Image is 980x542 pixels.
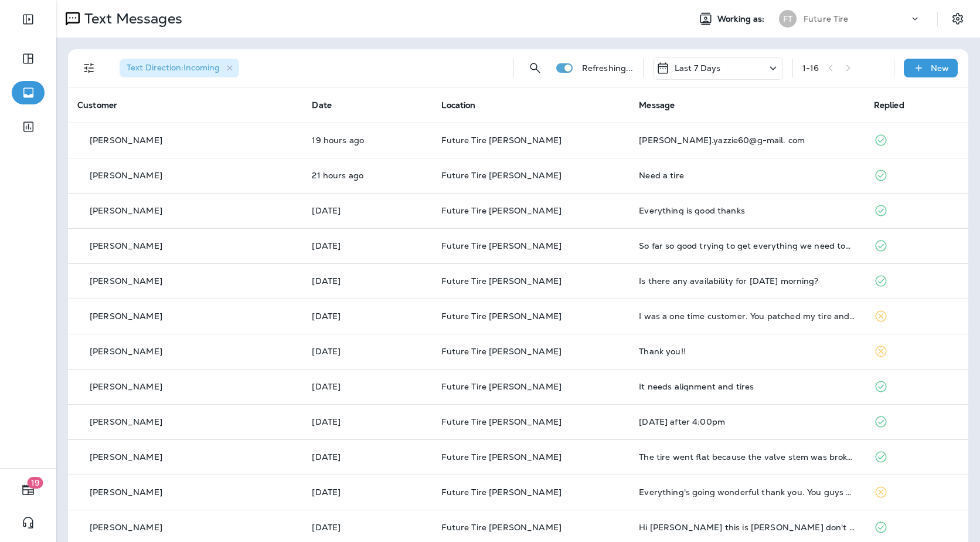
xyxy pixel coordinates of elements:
[312,135,423,145] p: Oct 1, 2025 02:06 PM
[312,100,332,110] span: Date
[90,417,162,426] p: [PERSON_NAME]
[90,135,162,145] p: [PERSON_NAME]
[582,63,634,73] p: Refreshing...
[127,62,220,73] span: Text Direction : Incoming
[441,416,562,427] span: Future Tire [PERSON_NAME]
[90,206,162,215] p: [PERSON_NAME]
[441,240,562,251] span: Future Tire [PERSON_NAME]
[90,487,162,497] p: [PERSON_NAME]
[90,452,162,462] p: [PERSON_NAME]
[639,276,855,286] div: Is there any availability for tomorrow morning?
[639,241,855,250] div: So far so good trying to get everything we need together to finish up
[639,487,855,497] div: Everything's going wonderful thank you. You guys are awesome.
[441,522,562,533] span: Future Tire [PERSON_NAME]
[441,381,562,392] span: Future Tire [PERSON_NAME]
[90,523,162,532] p: [PERSON_NAME]
[12,8,45,31] button: Expand Sidebar
[77,100,117,110] span: Customer
[441,452,562,462] span: Future Tire [PERSON_NAME]
[80,10,182,28] p: Text Messages
[639,417,855,426] div: Friday after 4:00pm
[312,487,423,497] p: Sep 23, 2025 11:49 AM
[441,346,562,357] span: Future Tire [PERSON_NAME]
[90,347,162,356] p: [PERSON_NAME]
[312,382,423,391] p: Sep 24, 2025 09:12 AM
[441,487,562,497] span: Future Tire [PERSON_NAME]
[90,171,162,180] p: [PERSON_NAME]
[931,63,949,73] p: New
[90,382,162,391] p: [PERSON_NAME]
[312,417,423,426] p: Sep 23, 2025 02:38 PM
[90,276,162,286] p: [PERSON_NAME]
[639,347,855,356] div: Thank you!!
[90,311,162,321] p: [PERSON_NAME]
[639,311,855,321] div: I was a one time customer. You patched my tire and reassured me the one patch would be fine only ...
[77,56,101,80] button: Filters
[312,206,423,215] p: Sep 30, 2025 09:51 AM
[639,452,855,462] div: The tire went flat because the valve stem was broken, perhaps during the mounting of the new tire...
[639,206,855,215] div: Everything is good thanks
[874,100,904,110] span: Replied
[441,100,475,110] span: Location
[312,171,423,180] p: Oct 1, 2025 11:50 AM
[639,382,855,391] div: It needs alignment and tires
[523,56,547,80] button: Search Messages
[312,276,423,286] p: Sep 29, 2025 01:40 PM
[779,10,797,28] div: FT
[639,100,675,110] span: Message
[312,523,423,532] p: Sep 23, 2025 10:44 AM
[441,276,562,286] span: Future Tire [PERSON_NAME]
[717,14,767,24] span: Working as:
[312,347,423,356] p: Sep 24, 2025 04:41 PM
[441,170,562,181] span: Future Tire [PERSON_NAME]
[312,311,423,321] p: Sep 28, 2025 08:25 AM
[441,205,562,216] span: Future Tire [PERSON_NAME]
[312,452,423,462] p: Sep 23, 2025 01:49 PM
[441,311,562,321] span: Future Tire [PERSON_NAME]
[312,241,423,250] p: Sep 30, 2025 08:28 AM
[28,477,43,489] span: 19
[639,523,855,532] div: Hi Eric this is John I don't know who you are but don't ever send me another text thank you
[802,63,819,73] div: 1 - 16
[12,478,45,502] button: 19
[675,63,721,73] p: Last 7 Days
[804,14,849,23] p: Future Tire
[639,135,855,145] div: tom.yazzie60@g-mail. com
[947,8,968,29] button: Settings
[90,241,162,250] p: [PERSON_NAME]
[441,135,562,145] span: Future Tire [PERSON_NAME]
[120,59,239,77] div: Text Direction:Incoming
[639,171,855,180] div: Need a tire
